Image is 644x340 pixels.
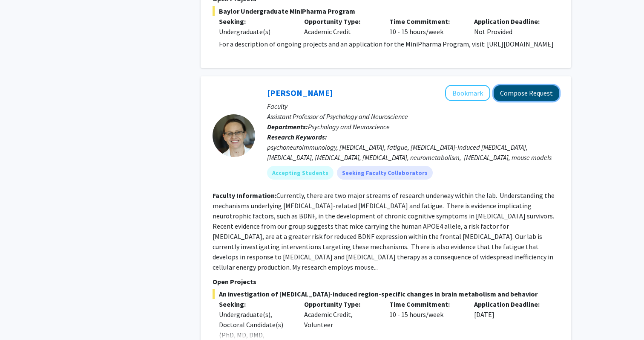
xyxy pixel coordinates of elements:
[308,122,390,131] span: Psychology and Neuroscience
[213,6,559,16] span: Baylor Undergraduate MiniPharma Program
[267,87,333,98] a: [PERSON_NAME]
[304,16,377,26] p: Opportunity Type:
[219,16,291,26] p: Seeking:
[213,191,555,271] fg-read-more: Currently, there are two major streams of research underway within the lab. Understanding the mec...
[445,85,490,101] button: Add Elisabeth Vichaya to Bookmarks
[213,289,559,299] span: An investigation of [MEDICAL_DATA]-induced region-specific changes in brain metabolism and behavior
[304,299,377,309] p: Opportunity Type:
[494,85,559,101] button: Compose Request to Elisabeth Vichaya
[219,39,559,49] p: For a description of ongoing projects and an application for the MiniPharma Program, visit: [URL]...
[267,166,333,180] mat-chip: Accepting Students
[219,26,291,37] div: Undergraduate(s)
[213,276,559,287] p: Open Projects
[267,133,327,141] b: Research Keywords:
[389,299,462,309] p: Time Commitment:
[267,101,559,111] p: Faculty
[6,302,36,334] iframe: Chat
[474,299,546,309] p: Application Deadline:
[298,16,383,37] div: Academic Credit
[383,16,468,37] div: 10 - 15 hours/week
[213,191,276,200] b: Faculty Information:
[267,122,308,131] b: Departments:
[474,16,546,26] p: Application Deadline:
[219,299,291,309] p: Seeking:
[267,111,559,122] p: Assistant Professor of Psychology and Neuroscience
[468,16,553,37] div: Not Provided
[267,142,559,163] div: psychoneuroimmunology, [MEDICAL_DATA], fatigue, [MEDICAL_DATA]-induced [MEDICAL_DATA], [MEDICAL_D...
[337,166,433,180] mat-chip: Seeking Faculty Collaborators
[389,16,462,26] p: Time Commitment:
